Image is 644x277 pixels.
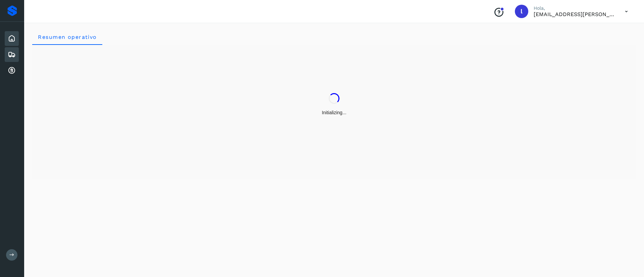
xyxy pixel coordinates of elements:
[5,31,19,46] div: Inicio
[534,5,614,11] p: Hola,
[5,47,19,62] div: Embarques
[534,11,614,17] p: lauraamalia.castillo@xpertal.com
[38,34,97,40] span: Resumen operativo
[5,63,19,78] div: Cuentas por cobrar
